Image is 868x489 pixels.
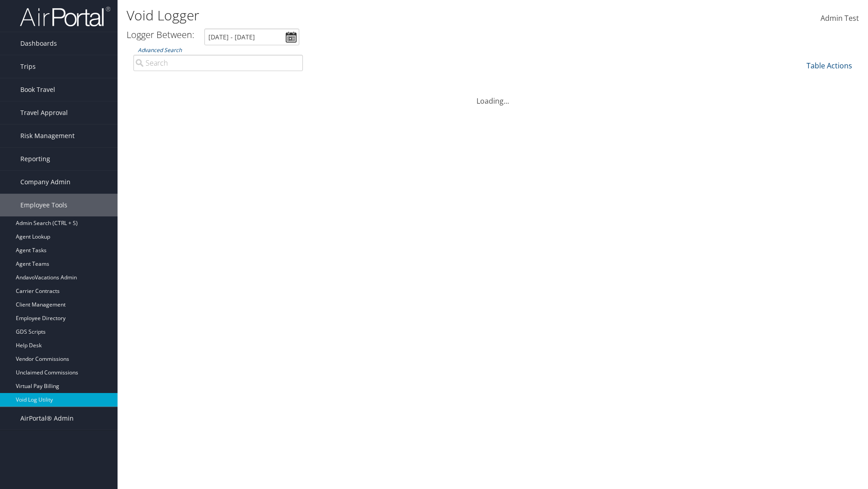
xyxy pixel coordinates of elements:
[133,55,303,71] input: Advanced Search
[20,32,57,55] span: Dashboards
[20,194,67,216] span: Employee Tools
[20,6,110,27] img: airportal-logo.png
[20,78,55,101] span: Book Travel
[821,13,859,23] span: Admin Test
[20,171,71,193] span: Company Admin
[204,29,299,45] input: [DATE] - [DATE]
[807,61,852,71] a: Table Actions
[20,55,36,78] span: Trips
[20,407,74,430] span: AirPortal® Admin
[20,148,50,170] span: Reporting
[20,125,75,147] span: Risk Management
[821,5,859,33] a: Admin Test
[127,85,859,106] div: Loading...
[127,29,194,41] h3: Logger Between:
[20,101,68,124] span: Travel Approval
[127,6,615,25] h1: Void Logger
[138,46,182,54] a: Advanced Search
